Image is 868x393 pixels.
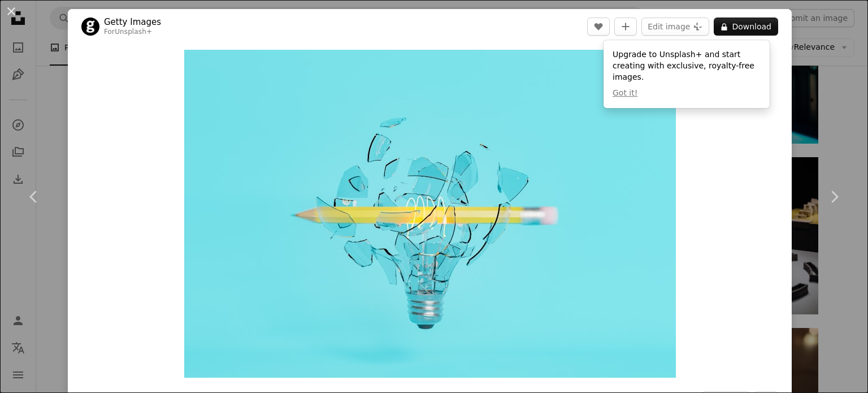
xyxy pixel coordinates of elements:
a: Next [800,142,868,251]
button: Add to Collection [614,18,637,36]
button: Edit image [641,18,709,36]
button: Zoom in on this image [184,50,676,378]
div: For [104,28,161,37]
a: Getty Images [104,16,161,28]
button: Download [714,18,778,36]
a: Unsplash+ [115,28,152,36]
button: Like [587,18,610,36]
img: broken light bulb with a pencil running through it at full speed. concept of ideas, creativity, b... [184,50,676,378]
img: Go to Getty Images's profile [81,18,99,36]
div: Upgrade to Unsplash+ and start creating with exclusive, royalty-free images. [604,40,770,108]
button: Got it! [613,88,637,99]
